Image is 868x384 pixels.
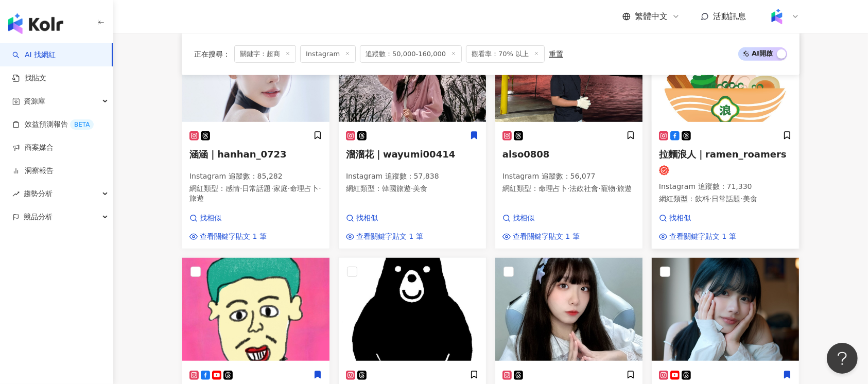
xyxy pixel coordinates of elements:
[346,184,479,194] p: 網紅類型 ：
[356,213,378,223] span: 找相似
[200,213,221,223] span: 找相似
[740,195,742,203] span: ·
[615,184,617,193] span: ·
[240,184,242,193] span: ·
[12,166,54,176] a: 洞察報告
[346,232,423,242] a: 查看關鍵字貼文 1 筆
[339,258,486,361] img: KOL Avatar
[271,184,273,193] span: ·
[539,184,567,193] span: 命理占卜
[200,232,267,242] span: 查看關鍵字貼文 1 筆
[24,90,45,113] span: 資源庫
[413,184,427,193] span: 美食
[513,213,534,223] span: 找相似
[189,213,267,223] a: 找相似
[767,7,787,26] img: Kolr%20app%20icon%20%281%29.png
[12,119,94,130] a: 效益預測報告BETA
[495,19,643,249] a: KOL Avataralso0808Instagram 追蹤數：56,077網紅類型：命理占卜·法政社會·寵物·旅遊找相似查看關鍵字貼文 1 筆
[635,11,668,22] span: 繁體中文
[502,232,580,242] a: 查看關鍵字貼文 1 筆
[651,19,800,249] a: KOL Avatar拉麵浪人｜ramen_roamersInstagram 追蹤數：71,330網紅類型：飲料·日常話題·美食找相似查看關鍵字貼文 1 筆
[346,149,455,160] span: 溜溜花｜wayumi00414
[502,213,580,223] a: 找相似
[513,232,580,242] span: 查看關鍵字貼文 1 筆
[189,171,322,182] p: Instagram 追蹤數 ： 85,282
[242,184,271,193] span: 日常話題
[502,149,550,160] span: also0808
[659,149,787,160] span: 拉麵浪人｜ramen_roamers
[466,45,545,63] span: 觀看率：70% 以上
[12,50,56,60] a: searchAI 找網紅
[12,143,54,153] a: 商案媒合
[300,45,356,63] span: Instagram
[290,184,319,193] span: 命理占卜
[495,258,643,361] img: KOL Avatar
[713,11,746,21] span: 活動訊息
[189,184,322,204] p: 網紅類型 ：
[549,50,563,58] div: 重置
[502,184,635,194] p: 網紅類型 ：
[24,205,53,229] span: 競品分析
[669,213,691,223] span: 找相似
[382,184,411,193] span: 韓國旅遊
[12,73,46,83] a: 找貼文
[617,184,632,193] span: 旅遊
[225,184,240,193] span: 感情
[659,232,736,242] a: 查看關鍵字貼文 1 筆
[652,258,799,361] img: KOL Avatar
[234,45,296,63] span: 關鍵字：超商
[411,184,413,193] span: ·
[288,184,290,193] span: ·
[346,213,423,223] a: 找相似
[189,194,204,202] span: 旅遊
[338,19,487,249] a: KOL Avatar溜溜花｜wayumi00414Instagram 追蹤數：57,838網紅類型：韓國旅遊·美食找相似查看關鍵字貼文 1 筆
[12,190,20,198] span: rise
[569,184,598,193] span: 法政社會
[711,195,740,203] span: 日常話題
[189,149,287,160] span: 涵涵｜hanhan_0723
[709,195,711,203] span: ·
[695,195,709,203] span: 飲料
[827,343,858,374] iframe: Help Scout Beacon - Open
[659,194,792,204] p: 網紅類型 ：
[356,232,423,242] span: 查看關鍵字貼文 1 筆
[24,182,53,205] span: 趨勢分析
[360,45,462,63] span: 追蹤數：50,000-160,000
[8,13,63,34] img: logo
[194,50,230,58] span: 正在搜尋 ：
[502,171,635,182] p: Instagram 追蹤數 ： 56,077
[319,184,321,193] span: ·
[182,19,330,249] a: KOL Avatar涵涵｜hanhan_0723Instagram 追蹤數：85,282網紅類型：感情·日常話題·家庭·命理占卜·旅遊找相似查看關鍵字貼文 1 筆
[743,195,757,203] span: 美食
[598,184,600,193] span: ·
[182,258,329,361] img: KOL Avatar
[659,213,736,223] a: 找相似
[567,184,569,193] span: ·
[346,171,479,182] p: Instagram 追蹤數 ： 57,838
[669,232,736,242] span: 查看關鍵字貼文 1 筆
[189,232,267,242] a: 查看關鍵字貼文 1 筆
[601,184,615,193] span: 寵物
[659,182,792,192] p: Instagram 追蹤數 ： 71,330
[273,184,288,193] span: 家庭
